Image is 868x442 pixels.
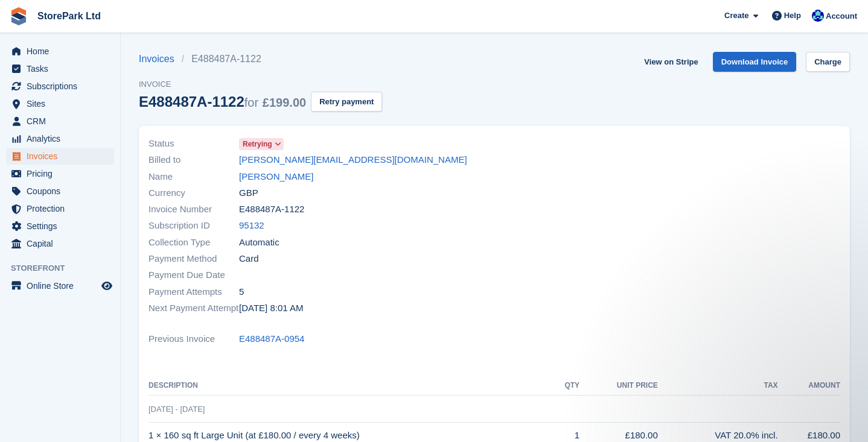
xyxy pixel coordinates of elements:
[27,95,99,112] span: Sites
[148,153,239,167] span: Billed to
[27,78,99,95] span: Subscriptions
[148,285,239,299] span: Payment Attempts
[139,78,382,90] span: Invoice
[6,113,114,130] a: menu
[239,170,313,184] a: [PERSON_NAME]
[6,183,114,200] a: menu
[239,332,304,346] a: E488487A-0954
[806,52,850,72] a: Charge
[27,183,99,200] span: Coupons
[239,252,259,266] span: Card
[311,92,382,112] button: Retry payment
[239,285,244,299] span: 5
[579,376,658,396] th: Unit Price
[11,262,120,274] span: Storefront
[239,186,258,200] span: GBP
[239,219,264,233] a: 95132
[6,78,114,95] a: menu
[148,236,239,250] span: Collection Type
[6,148,114,165] a: menu
[6,218,114,235] a: menu
[27,60,99,77] span: Tasks
[148,268,239,282] span: Payment Due Date
[239,203,304,216] span: E488487A-1122
[27,235,99,252] span: Capital
[148,203,239,216] span: Invoice Number
[139,93,306,110] div: E488487A-1122
[6,165,114,182] a: menu
[812,10,824,22] img: Donna
[148,376,551,396] th: Description
[27,43,99,60] span: Home
[148,186,239,200] span: Currency
[27,218,99,235] span: Settings
[778,376,840,396] th: Amount
[139,52,182,66] a: Invoices
[239,302,303,315] time: 2025-09-20 07:01:34 UTC
[784,10,801,22] span: Help
[10,7,28,25] img: stora-icon-8386f47178a22dfd0bd8f6a31ec36ba5ce8667c1dd55bd0f319d3a0aa187defe.svg
[139,52,382,66] nav: breadcrumbs
[27,148,99,165] span: Invoices
[551,376,579,396] th: QTY
[826,10,857,22] span: Account
[263,96,306,109] span: £199.00
[239,153,467,167] a: [PERSON_NAME][EMAIL_ADDRESS][DOMAIN_NAME]
[148,302,239,315] span: Next Payment Attempt
[6,130,114,147] a: menu
[658,376,778,396] th: Tax
[148,137,239,151] span: Status
[6,200,114,217] a: menu
[33,6,106,26] a: StorePark Ltd
[27,200,99,217] span: Protection
[27,277,99,294] span: Online Store
[148,332,239,346] span: Previous Invoice
[27,130,99,147] span: Analytics
[724,10,748,22] span: Create
[6,277,114,294] a: menu
[148,170,239,184] span: Name
[239,236,279,250] span: Automatic
[148,252,239,266] span: Payment Method
[148,405,205,414] span: [DATE] - [DATE]
[6,43,114,60] a: menu
[244,96,258,109] span: for
[6,235,114,252] a: menu
[100,279,114,293] a: Preview store
[239,137,284,151] a: Retrying
[27,165,99,182] span: Pricing
[6,95,114,112] a: menu
[6,60,114,77] a: menu
[148,219,239,233] span: Subscription ID
[243,139,272,150] span: Retrying
[27,113,99,130] span: CRM
[639,52,703,72] a: View on Stripe
[713,52,797,72] a: Download Invoice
